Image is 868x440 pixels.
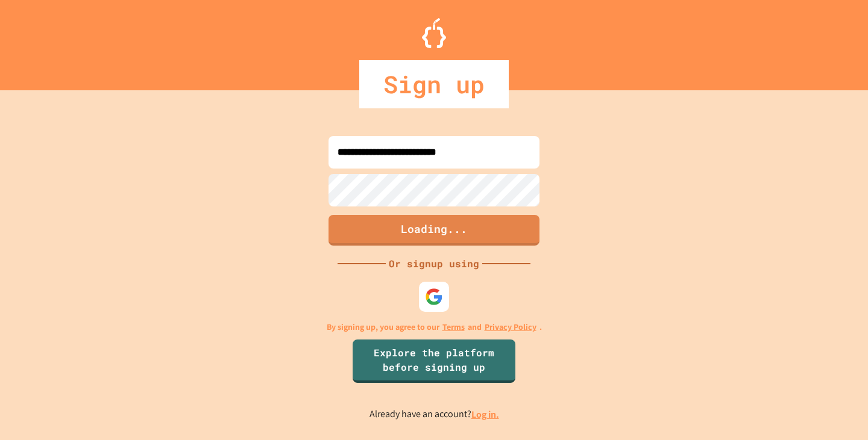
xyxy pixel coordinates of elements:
[386,256,482,271] div: Or signup using
[327,321,542,333] p: By signing up, you agree to our and .
[485,321,536,333] a: Privacy Policy
[442,321,465,333] a: Terms
[329,215,539,246] button: Loading...
[353,339,515,383] a: Explore the platform before signing up
[425,288,443,306] img: google-icon.svg
[422,18,446,48] img: Logo.svg
[359,60,509,108] div: Sign up
[370,407,499,422] p: Already have an account?
[471,408,499,421] a: Log in.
